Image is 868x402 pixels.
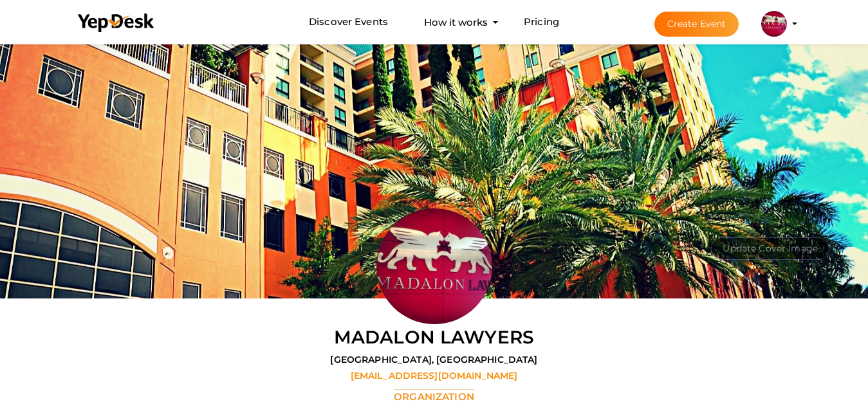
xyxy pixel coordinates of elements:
[761,11,787,37] img: IILGEJGQ_small.jpeg
[711,237,829,260] button: Update Cover Image
[334,324,534,350] label: Madalon Lawyers
[420,10,492,34] button: How it works
[330,353,537,366] label: [GEOGRAPHIC_DATA], [GEOGRAPHIC_DATA]
[351,369,518,382] label: [EMAIL_ADDRESS][DOMAIN_NAME]
[524,10,559,34] a: Pricing
[654,12,739,37] button: Create Event
[309,10,388,34] a: Discover Events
